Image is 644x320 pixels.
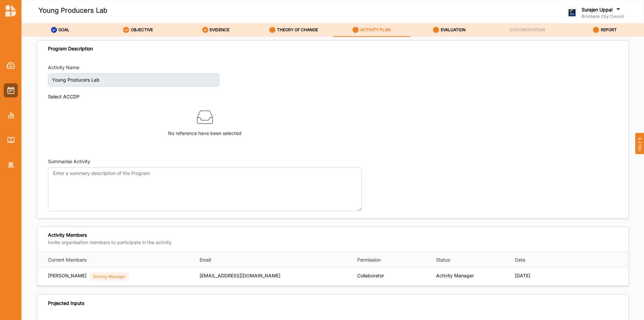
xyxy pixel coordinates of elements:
a: Organisation [4,158,18,172]
label: ACTIVITY PLAN [360,27,390,33]
div: Summarise Activity [48,158,90,165]
div: Projected Inputs [48,300,84,306]
a: Activities [4,83,18,97]
label: Young Producers Lab [39,5,107,16]
div: Activity Members [48,232,172,246]
th: Permission [353,252,431,268]
label: OBJECTIVE [131,27,153,33]
th: Date [510,252,549,268]
th: Email [195,252,353,268]
th: Current Members [37,252,195,268]
img: Reports [7,112,14,118]
label: No reference have been selected [168,125,241,137]
label: GOAL [58,27,69,33]
img: logo [5,5,16,17]
div: [PERSON_NAME] [48,273,87,281]
img: Dashboard [7,62,15,69]
label: Brimbank City Council [582,14,624,19]
label: EVALUATION [441,27,466,33]
div: Select ACCDP [48,94,79,100]
div: Activity Name [48,64,79,71]
div: Activity Manager [90,272,129,281]
img: Activities [7,87,14,94]
a: Library [4,133,18,147]
div: Collaborator [357,273,427,279]
label: DOCUMENTATION [509,27,545,33]
label: Invite organisation members to participate in the activity [48,239,172,245]
img: Library [7,137,14,143]
div: [EMAIL_ADDRESS][DOMAIN_NAME] [200,273,348,279]
div: [DATE] [515,273,545,279]
label: EVIDENCE [210,27,229,33]
label: Surajen Uppal [582,7,612,13]
div: Activity Manager [436,273,505,279]
a: Dashboard [4,58,18,73]
th: Status [431,252,510,268]
div: Program Description [48,46,93,52]
img: Organisation [7,162,14,168]
a: Reports [4,108,18,122]
label: REPORT [601,27,617,33]
img: logo [567,8,577,18]
label: THEORY OF CHANGE [277,27,318,33]
img: box [197,109,213,125]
